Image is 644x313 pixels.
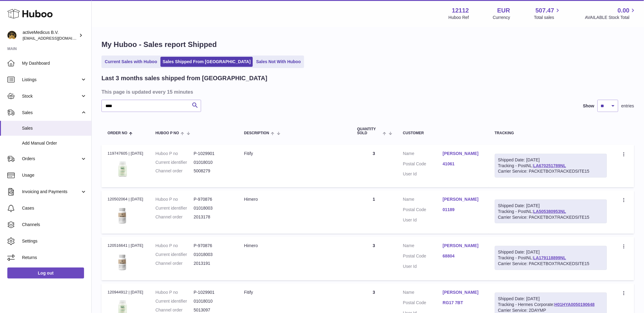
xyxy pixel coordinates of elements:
dt: Huboo P no [156,243,194,249]
div: Tracking - PostNL: [495,246,607,270]
span: Invoicing and Payments [22,189,80,195]
td: 3 [351,237,397,280]
span: Quantity Sold [357,127,381,135]
td: 3 [351,145,397,187]
span: Listings [22,77,80,83]
a: Current Sales with Huboo [103,57,159,67]
span: Cases [22,205,87,211]
a: 507.47 Total sales [534,6,561,20]
strong: EUR [497,6,510,15]
span: Sales [22,125,87,131]
h1: My Huboo - Sales report Shipped [101,40,634,49]
div: Carrier Service: PACKETBOXTRACKEDSITE15 [498,261,604,267]
dd: 01018003 [194,252,232,257]
div: 119747605 | [DATE] [108,151,143,156]
a: Log out [7,268,84,279]
div: Tracking - PostNL: [495,200,607,224]
dt: Postal Code [403,253,443,261]
span: Order No [108,131,127,135]
div: Tracking [495,131,607,135]
td: 1 [351,190,397,234]
a: LA670251789NL [533,163,566,168]
a: LA505380953NL [533,209,566,214]
a: Sales Not With Huboo [254,57,303,67]
dd: P-970876 [194,196,232,202]
dt: Postal Code [403,300,443,307]
dt: Name [403,196,443,204]
span: AVAILABLE Stock Total [585,15,637,20]
div: Shipped Date: [DATE] [498,203,604,209]
dt: User Id [403,217,443,223]
div: Shipped Date: [DATE] [498,296,604,302]
span: Usage [22,172,87,178]
img: 128561739542540.png [108,158,138,180]
dd: 2013178 [194,214,232,220]
dd: 5008279 [194,168,232,174]
span: Description [244,131,269,135]
dd: 01018010 [194,160,232,165]
h2: Last 3 months sales shipped from [GEOGRAPHIC_DATA] [101,74,267,82]
span: 0.00 [618,6,630,15]
span: Add Manual Order [22,140,87,146]
div: Shipped Date: [DATE] [498,157,604,163]
span: Returns [22,255,87,261]
span: Settings [22,238,87,244]
a: Sales Shipped From [GEOGRAPHIC_DATA] [160,57,253,67]
dd: 01018003 [194,205,232,211]
dd: 5013097 [194,307,232,313]
div: 120502064 | [DATE] [108,196,143,202]
a: 01189 [443,207,483,213]
span: [EMAIL_ADDRESS][DOMAIN_NAME] [23,36,90,41]
dd: P-1029901 [194,151,232,156]
div: 120516641 | [DATE] [108,243,143,248]
span: My Dashboard [22,60,87,66]
div: Himero [244,243,345,249]
div: Shipped Date: [DATE] [498,249,604,255]
div: Himero [244,196,345,202]
span: entries [621,103,634,109]
a: 0.00 AVAILABLE Stock Total [585,6,637,20]
div: activeMedicus B.V. [23,30,78,41]
span: Channels [22,222,87,228]
a: [PERSON_NAME] [443,196,483,202]
dt: Current identifier [156,160,194,165]
dt: Channel order [156,261,194,266]
div: Customer [403,131,483,135]
div: Currency [493,15,510,20]
dt: Name [403,290,443,297]
div: Huboo Ref [449,15,469,20]
a: 41061 [443,161,483,167]
label: Show [583,103,594,109]
a: LA179118899NL [533,255,566,260]
dt: Huboo P no [156,290,194,295]
div: 120944912 | [DATE] [108,290,143,295]
dt: Postal Code [403,161,443,168]
a: H01HYA0050190648 [554,302,595,307]
strong: 12112 [452,6,469,15]
dt: Huboo P no [156,196,194,202]
img: internalAdmin-12112@internal.huboo.com [7,31,17,40]
dd: 01018010 [194,298,232,304]
dt: Current identifier [156,205,194,211]
dt: Huboo P no [156,151,194,156]
dt: Channel order [156,168,194,174]
dt: Name [403,243,443,250]
a: [PERSON_NAME] [443,151,483,156]
dt: Name [403,151,443,158]
dt: Current identifier [156,252,194,257]
span: Sales [22,110,80,116]
dd: 2013191 [194,261,232,266]
dt: User Id [403,264,443,269]
dt: Channel order [156,214,194,220]
img: 128561711358723.png [108,204,138,226]
div: Fitify [244,151,345,156]
span: 507.47 [535,6,554,15]
div: Carrier Service: PACKETBOXTRACKEDSITE15 [498,214,604,220]
dd: P-1029901 [194,290,232,295]
dt: Postal Code [403,207,443,214]
span: Huboo P no [156,131,179,135]
h3: This page is updated every 15 minutes [101,88,633,95]
a: [PERSON_NAME] [443,243,483,249]
div: Fitify [244,290,345,295]
a: RG17 7BT [443,300,483,306]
